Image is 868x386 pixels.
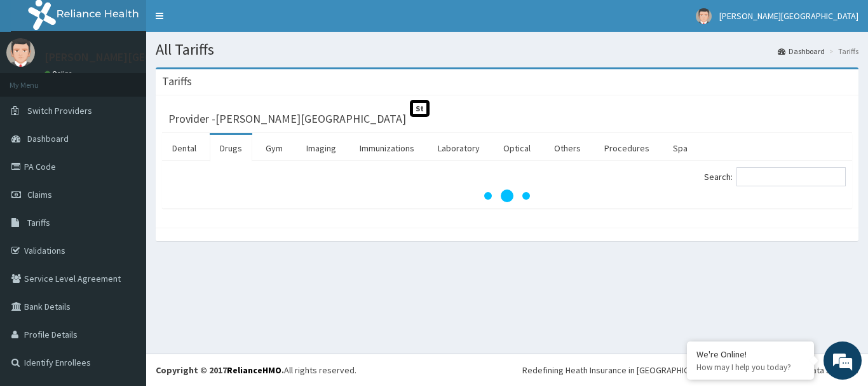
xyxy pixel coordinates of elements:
a: Others [544,135,591,162]
a: RelianceHMO [227,364,281,376]
h3: Tariffs [162,76,192,87]
a: Optical [493,135,541,162]
a: Laboratory [428,135,490,162]
a: Online [44,69,75,78]
p: [PERSON_NAME][GEOGRAPHIC_DATA] [44,52,233,63]
input: Search: [736,167,846,186]
a: Procedures [594,135,660,162]
a: Imaging [296,135,346,162]
img: User Image [6,38,35,67]
a: Gym [255,135,293,162]
span: Claims [27,189,52,200]
div: Redefining Heath Insurance in [GEOGRAPHIC_DATA] using Telemedicine and Data Science! [522,364,858,376]
h1: All Tariffs [156,41,858,58]
span: St [410,100,430,117]
a: Dental [162,135,207,162]
span: Dashboard [27,133,69,144]
p: How may I help you today? [696,362,804,373]
h3: Provider - [PERSON_NAME][GEOGRAPHIC_DATA] [168,113,406,125]
div: We're Online! [696,348,804,360]
a: Drugs [210,135,252,162]
span: Tariffs [27,217,50,228]
span: [PERSON_NAME][GEOGRAPHIC_DATA] [719,10,858,22]
strong: Copyright © 2017 . [156,364,284,376]
li: Tariffs [826,46,858,57]
svg: audio-loading [482,170,532,221]
a: Spa [663,135,698,162]
footer: All rights reserved. [146,354,868,386]
a: Dashboard [778,46,825,57]
label: Search: [704,167,846,186]
a: Immunizations [349,135,424,162]
span: Switch Providers [27,105,92,116]
img: User Image [696,8,712,24]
